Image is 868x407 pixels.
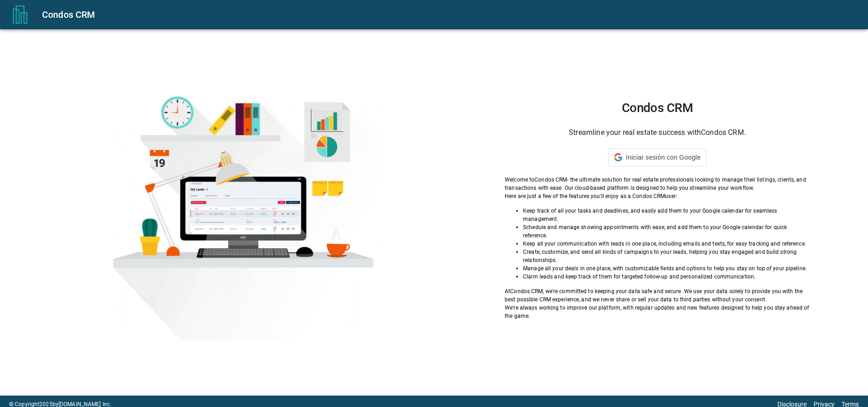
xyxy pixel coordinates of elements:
p: Create, customize, and send all kinds of campaigns to your leads, helping you stay engaged and bu... [523,248,810,264]
p: Manage all your deals in one place, with customizable fields and options to help you stay on top ... [523,264,810,273]
h1: Condos CRM [505,101,810,115]
p: Schedule and manage showing appointments with ease, and add them to your Google calendar for quic... [523,223,810,240]
p: At Condos CRM , we're committed to keeping your data safe and secure. We use your data solely to ... [505,287,810,304]
p: Here are just a few of the features you'll enjoy as a Condos CRM user: [505,192,810,200]
h6: Streamline your real estate success with Condos CRM . [505,126,810,139]
p: Keep track of all your tasks and deadlines, and easily add them to your Google calendar for seaml... [523,207,810,223]
div: Condos CRM [42,7,857,22]
p: Claim leads and keep track of them for targeted follow-up and personalized communication. [523,273,810,281]
span: Iniciar sesión con Google [626,154,701,161]
p: Welcome to Condos CRM - the ultimate solution for real estate professionals looking to manage the... [505,176,810,192]
p: Keep all your communication with leads in one place, including emails and texts, for easy trackin... [523,240,810,248]
div: Iniciar sesión con Google [608,148,706,166]
p: We're always working to improve our platform, with regular updates and new features designed to h... [505,304,810,320]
